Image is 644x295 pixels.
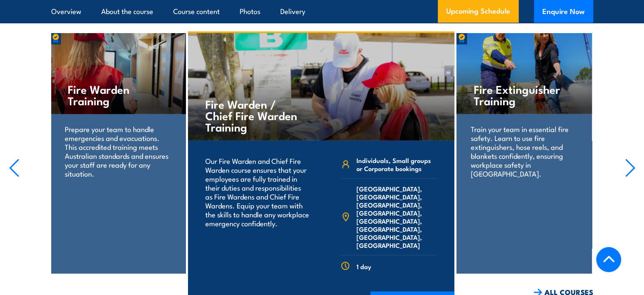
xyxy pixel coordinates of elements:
span: 1 day [357,262,371,270]
span: [GEOGRAPHIC_DATA], [GEOGRAPHIC_DATA], [GEOGRAPHIC_DATA], [GEOGRAPHIC_DATA], [GEOGRAPHIC_DATA], [G... [357,185,437,249]
h4: Fire Extinguisher Training [474,83,574,106]
p: Train your team in essential fire safety. Learn to use fire extinguishers, hose reels, and blanke... [471,124,577,178]
p: Prepare your team to handle emergencies and evacuations. This accredited training meets Australia... [65,124,171,178]
p: Our Fire Warden and Chief Fire Warden course ensures that your employees are fully trained in the... [205,156,310,228]
h4: Fire Warden Training [68,83,168,106]
h4: Fire Warden / Chief Fire Warden Training [205,98,305,132]
span: Individuals, Small groups or Corporate bookings [357,156,437,172]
